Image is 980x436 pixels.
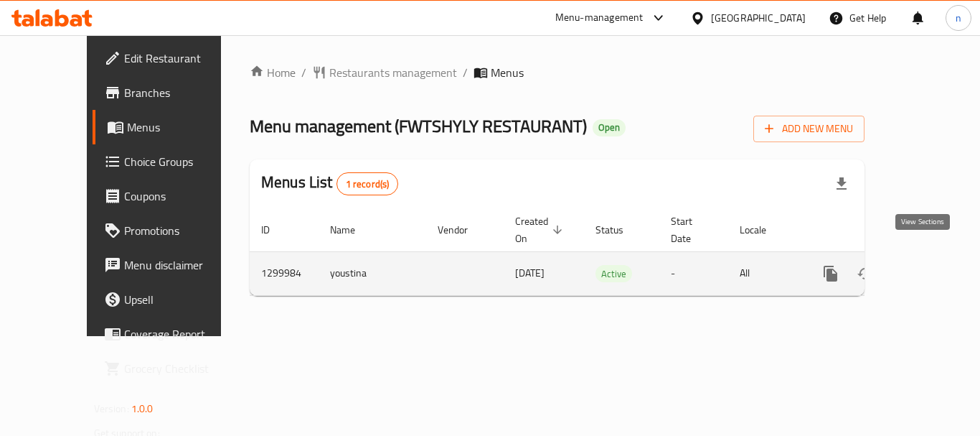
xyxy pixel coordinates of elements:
[93,317,250,351] a: Coverage Report
[131,399,154,418] span: 1.0.0
[124,187,239,205] span: Coupons
[124,84,239,101] span: Branches
[250,251,319,295] td: 1299984
[711,10,806,26] div: [GEOGRAPHIC_DATA]
[593,121,626,134] span: Open
[802,208,963,252] th: Actions
[659,251,728,295] td: -
[595,221,642,238] span: Status
[848,256,882,291] button: Change Status
[124,291,239,308] span: Upsell
[250,110,587,142] span: Menu management ( FWTSHYLY RESTAURANT )
[124,360,239,377] span: Grocery Checklist
[261,172,398,195] h2: Menus List
[93,75,250,110] a: Branches
[337,177,398,191] span: 1 record(s)
[753,116,864,142] button: Add New Menu
[463,64,468,81] li: /
[124,153,239,170] span: Choice Groups
[93,179,250,213] a: Coupons
[312,64,457,81] a: Restaurants management
[336,172,399,195] div: Total records count
[93,351,250,386] a: Grocery Checklist
[261,221,288,238] span: ID
[124,256,239,274] span: Menu disclaimer
[740,221,785,238] span: Locale
[94,399,129,418] span: Version:
[330,221,374,238] span: Name
[555,9,644,27] div: Menu-management
[329,64,457,81] span: Restaurants management
[93,41,250,75] a: Edit Restaurant
[814,256,848,291] button: more
[127,119,239,136] span: Menus
[438,221,486,238] span: Vendor
[515,213,567,247] span: Created On
[301,64,306,81] li: /
[824,167,859,201] div: Export file
[319,251,426,295] td: youstina
[124,222,239,239] span: Promotions
[250,64,864,81] nav: breadcrumb
[595,266,632,282] span: Active
[124,325,239,343] span: Coverage Report
[93,213,250,248] a: Promotions
[765,120,853,138] span: Add New Menu
[491,64,524,81] span: Menus
[250,208,963,296] table: enhanced table
[956,10,961,26] span: n
[515,264,545,282] span: [DATE]
[250,64,296,81] a: Home
[593,119,626,136] div: Open
[728,251,802,295] td: All
[93,248,250,282] a: Menu disclaimer
[93,144,250,179] a: Choice Groups
[671,213,711,247] span: Start Date
[93,110,250,144] a: Menus
[93,282,250,317] a: Upsell
[124,50,239,67] span: Edit Restaurant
